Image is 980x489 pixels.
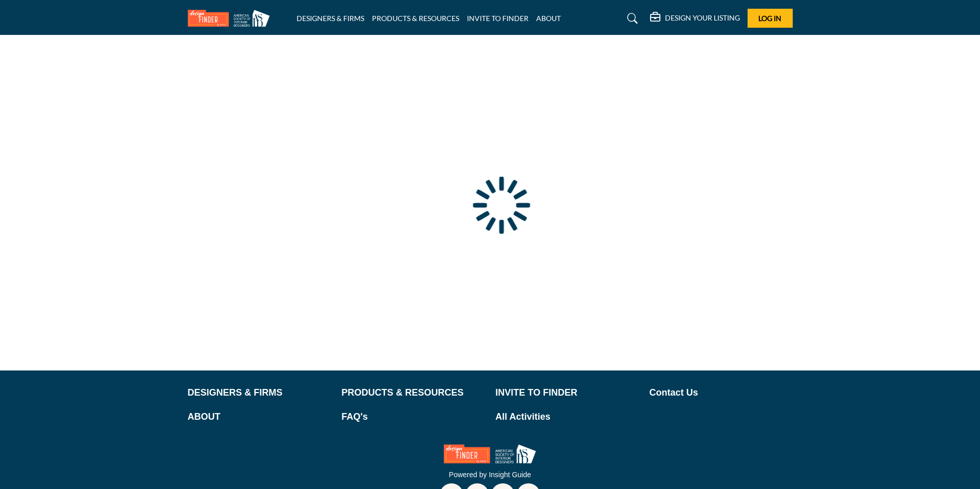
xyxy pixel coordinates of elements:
[297,14,364,23] a: DESIGNERS & FIRMS
[665,13,740,23] h5: DESIGN YOUR LISTING
[467,14,528,23] a: INVITE TO FINDER
[444,444,536,463] img: No Site Logo
[188,410,331,424] a: ABOUT
[536,14,561,23] a: ABOUT
[496,410,639,424] a: All Activities
[496,386,639,400] a: INVITE TO FINDER
[748,9,793,28] button: Log In
[650,386,793,400] a: Contact Us
[650,12,740,25] div: DESIGN YOUR LISTING
[188,386,331,400] a: DESIGNERS & FIRMS
[188,10,275,27] img: Site Logo
[449,471,531,479] a: Powered by Insight Guide
[617,10,644,27] a: Search
[372,14,459,23] a: PRODUCTS & RESOURCES
[758,14,781,23] span: Log In
[342,410,485,424] a: FAQ's
[342,386,485,400] a: PRODUCTS & RESOURCES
